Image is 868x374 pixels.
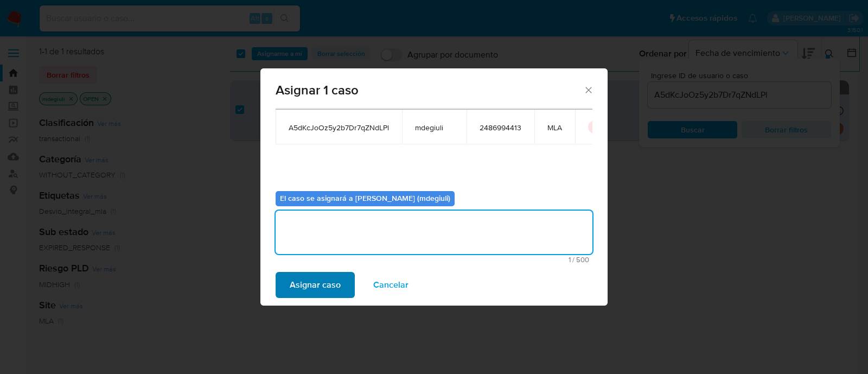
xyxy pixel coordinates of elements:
[415,123,454,132] span: mdegiuli
[359,272,423,298] button: Cancelar
[260,68,608,306] div: assign-modal
[276,84,583,97] span: Asignar 1 caso
[547,123,562,132] span: MLA
[279,256,589,263] span: Máximo 500 caracteres
[373,273,409,297] span: Cancelar
[290,273,341,297] span: Asignar caso
[276,272,355,298] button: Asignar caso
[289,123,389,132] span: A5dKcJoOz5y2b7Dr7qZNdLPl
[588,121,601,134] button: icon-button
[280,193,450,204] b: El caso se asignará a [PERSON_NAME] (mdegiuli)
[480,123,521,132] span: 2486994413
[583,85,593,94] button: Cerrar ventana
